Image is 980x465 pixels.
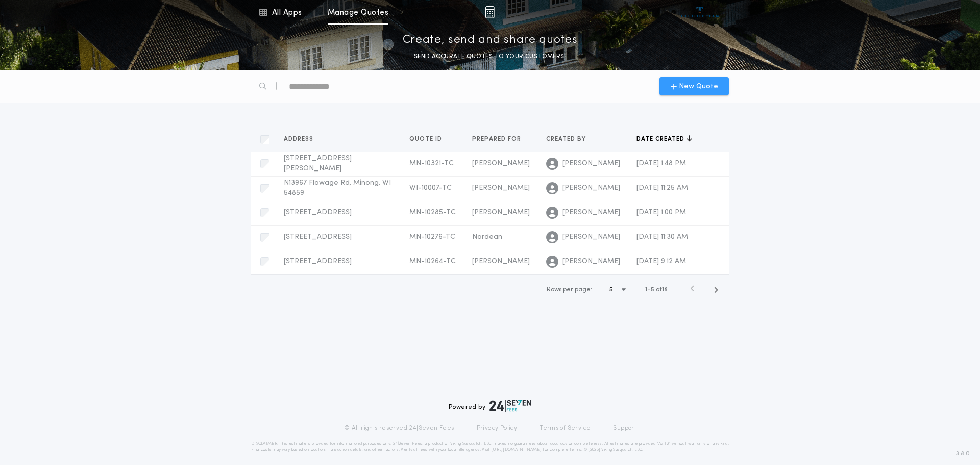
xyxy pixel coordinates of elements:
[344,424,454,432] p: © All rights reserved. 24|Seven Fees
[540,424,591,432] a: Terms of Service
[681,7,719,17] img: vs-icon
[609,282,629,298] button: 5
[562,159,620,169] span: [PERSON_NAME]
[284,233,352,241] span: [STREET_ADDRESS]
[414,52,566,62] p: SEND ACCURATE QUOTES TO YOUR CUSTOMERS.
[284,135,315,143] span: Address
[562,257,620,267] span: [PERSON_NAME]
[547,287,592,293] span: Rows per page:
[651,287,654,293] span: 5
[636,209,686,216] span: [DATE] 1:00 PM
[485,6,495,18] img: img
[645,287,647,293] span: 1
[409,134,450,144] button: Quote ID
[251,440,729,453] p: DISCLAIMER: This estimate is provided for informational purposes only. 24|Seven Fees, a product o...
[956,449,970,458] span: 3.8.0
[284,258,352,265] span: [STREET_ADDRESS]
[636,160,686,167] span: [DATE] 1:48 PM
[284,209,352,216] span: [STREET_ADDRESS]
[477,424,518,432] a: Privacy Policy
[449,400,531,412] div: Powered by
[472,233,502,241] span: Nordean
[284,179,391,197] span: N13967 Flowage Rd, Minong, WI 54859
[609,285,613,295] h1: 5
[546,134,594,144] button: Created by
[409,160,454,167] span: MN-10321-TC
[613,424,636,432] a: Support
[562,183,620,193] span: [PERSON_NAME]
[562,208,620,218] span: [PERSON_NAME]
[636,233,688,241] span: [DATE] 11:30 AM
[472,258,530,265] span: [PERSON_NAME]
[562,232,620,242] span: [PERSON_NAME]
[472,184,530,192] span: [PERSON_NAME]
[636,134,692,144] button: Date created
[679,81,718,92] span: New Quote
[656,285,668,295] span: of 18
[472,209,530,216] span: [PERSON_NAME]
[403,32,578,48] p: Create, send and share quotes
[472,160,530,167] span: [PERSON_NAME]
[636,258,686,265] span: [DATE] 9:12 AM
[636,184,688,192] span: [DATE] 11:25 AM
[472,135,523,143] span: Prepared for
[491,448,542,452] a: [URL][DOMAIN_NAME]
[284,155,352,173] span: [STREET_ADDRESS][PERSON_NAME]
[409,184,452,192] span: WI-10007-TC
[284,134,321,144] button: Address
[409,135,444,143] span: Quote ID
[636,135,687,143] span: Date created
[409,209,456,216] span: MN-10285-TC
[409,258,456,265] span: MN-10264-TC
[489,400,531,412] img: logo
[659,77,729,95] button: New Quote
[546,135,588,143] span: Created by
[409,233,455,241] span: MN-10276-TC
